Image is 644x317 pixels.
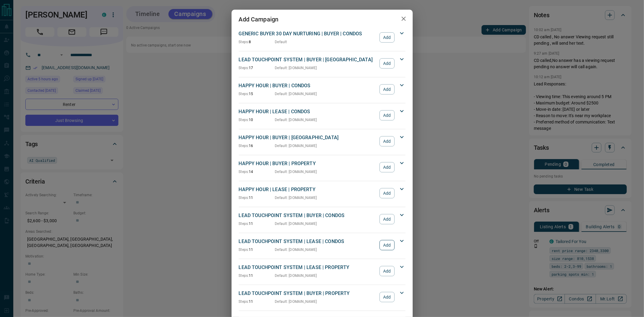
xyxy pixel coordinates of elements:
[380,110,394,120] button: Add
[239,133,405,150] div: HAPPY HOUR | BUYER | [GEOGRAPHIC_DATA]Steps:16Default: [DOMAIN_NAME]Add
[239,55,405,72] div: LEAD TOUCHPOINT SYSTEM | BUYER | [GEOGRAPHIC_DATA]Steps:17Default: [DOMAIN_NAME]Add
[239,81,405,98] div: HAPPY HOUR | BUYER | CONDOSSteps:15Default: [DOMAIN_NAME]Add
[239,195,275,200] p: 11
[232,10,286,29] h2: Add Campaign
[239,144,249,148] span: Steps:
[380,240,394,250] button: Add
[239,143,275,149] p: 16
[239,30,377,37] p: GENERIC BUYER 30 DAY NURTURING | BUYER | CONDOS
[275,273,317,278] p: Default : [DOMAIN_NAME]
[239,169,275,175] p: 14
[275,91,317,97] p: Default : [DOMAIN_NAME]
[239,29,405,46] div: GENERIC BUYER 30 DAY NURTURING | BUYER | CONDOSSteps:8DefaultAdd
[239,92,249,96] span: Steps:
[239,159,405,176] div: HAPPY HOUR | BUYER | PROPERTYSteps:14Default: [DOMAIN_NAME]Add
[380,58,394,69] button: Add
[239,248,249,252] span: Steps:
[239,56,377,63] p: LEAD TOUCHPOINT SYSTEM | BUYER | [GEOGRAPHIC_DATA]
[275,39,287,45] p: Default
[275,247,317,252] p: Default : [DOMAIN_NAME]
[239,134,377,141] p: HAPPY HOUR | BUYER | [GEOGRAPHIC_DATA]
[239,65,275,71] p: 17
[275,65,317,71] p: Default : [DOMAIN_NAME]
[239,91,275,97] p: 15
[275,195,317,200] p: Default : [DOMAIN_NAME]
[239,66,249,70] span: Steps:
[239,211,405,228] div: LEAD TOUCHPOINT SYSTEM | BUYER | CONDOSSteps:11Default: [DOMAIN_NAME]Add
[239,290,377,297] p: LEAD TOUCHPOINT SYSTEM | BUYER | PROPERTY
[239,118,249,122] span: Steps:
[275,221,317,226] p: Default : [DOMAIN_NAME]
[380,84,394,94] button: Add
[239,186,377,193] p: HAPPY HOUR | LEASE | PROPERTY
[239,40,249,44] span: Steps:
[239,264,377,271] p: LEAD TOUCHPOINT SYSTEM | LEASE | PROPERTY
[239,238,377,245] p: LEAD TOUCHPOINT SYSTEM | LEASE | CONDOS
[239,160,377,167] p: HAPPY HOUR | BUYER | PROPERTY
[239,274,249,278] span: Steps:
[239,222,249,226] span: Steps:
[239,82,377,89] p: HAPPY HOUR | BUYER | CONDOS
[239,299,275,304] p: 11
[239,247,275,252] p: 11
[239,289,405,306] div: LEAD TOUCHPOINT SYSTEM | BUYER | PROPERTYSteps:11Default: [DOMAIN_NAME]Add
[239,185,405,202] div: HAPPY HOUR | LEASE | PROPERTYSteps:11Default: [DOMAIN_NAME]Add
[380,292,394,302] button: Add
[239,221,275,226] p: 11
[275,299,317,304] p: Default : [DOMAIN_NAME]
[239,273,275,278] p: 11
[239,108,377,115] p: HAPPY HOUR | LEASE | CONDOS
[380,188,394,198] button: Add
[239,170,249,174] span: Steps:
[380,214,394,224] button: Add
[239,39,275,45] p: 8
[239,299,249,304] span: Steps:
[239,117,275,123] p: 10
[239,107,405,124] div: HAPPY HOUR | LEASE | CONDOSSteps:10Default: [DOMAIN_NAME]Add
[275,117,317,123] p: Default : [DOMAIN_NAME]
[275,169,317,175] p: Default : [DOMAIN_NAME]
[380,162,394,172] button: Add
[239,196,249,200] span: Steps:
[275,143,317,149] p: Default : [DOMAIN_NAME]
[380,266,394,276] button: Add
[239,237,405,254] div: LEAD TOUCHPOINT SYSTEM | LEASE | CONDOSSteps:11Default: [DOMAIN_NAME]Add
[239,212,377,219] p: LEAD TOUCHPOINT SYSTEM | BUYER | CONDOS
[380,136,394,146] button: Add
[380,32,394,43] button: Add
[239,263,405,280] div: LEAD TOUCHPOINT SYSTEM | LEASE | PROPERTYSteps:11Default: [DOMAIN_NAME]Add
